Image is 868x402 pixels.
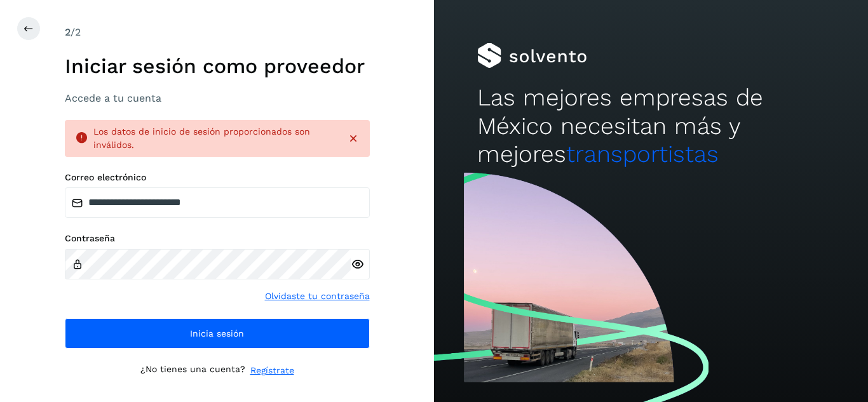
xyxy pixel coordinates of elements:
p: ¿No tienes una cuenta? [140,364,245,377]
span: transportistas [566,140,719,168]
div: Los datos de inicio de sesión proporcionados son inválidos. [93,125,337,152]
a: Regístrate [250,364,294,377]
label: Correo electrónico [65,172,370,183]
button: Inicia sesión [65,318,370,349]
h2: Las mejores empresas de México necesitan más y mejores [477,84,824,168]
a: Olvidaste tu contraseña [265,290,370,303]
h1: Iniciar sesión como proveedor [65,54,370,78]
label: Contraseña [65,233,370,244]
h3: Accede a tu cuenta [65,92,370,104]
span: Inicia sesión [190,329,244,338]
